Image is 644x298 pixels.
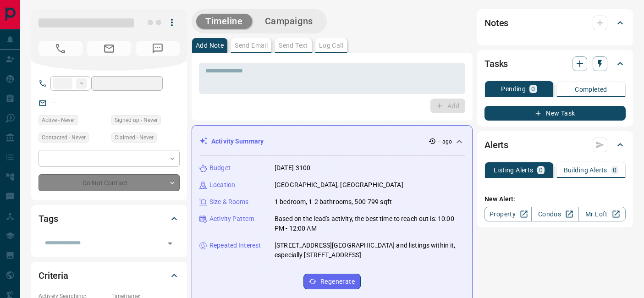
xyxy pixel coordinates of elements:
p: Repeated Interest [209,241,261,250]
button: Open [164,237,176,250]
p: Activity Pattern [209,214,254,224]
p: Based on the lead's activity, the best time to reach out is: 10:00 PM - 12:00 AM [275,214,465,233]
h2: Tags [39,211,58,226]
a: -- [53,99,57,106]
div: Tags [39,208,180,230]
p: 0 [539,167,543,173]
p: Location [209,180,235,190]
span: Claimed - Never [115,133,154,142]
p: Pending [501,86,526,92]
p: -- ago [438,138,452,146]
p: 0 [613,167,616,173]
a: Property [484,207,532,221]
div: Notes [484,12,626,34]
div: Do Not Contact [39,174,180,191]
span: Active - Never [42,116,75,125]
p: Completed [575,86,607,93]
button: Timeline [196,14,252,29]
h2: Notes [484,16,508,30]
button: Regenerate [303,274,361,289]
span: Contacted - Never [42,133,86,142]
p: Building Alerts [564,167,607,173]
h2: Tasks [484,56,508,71]
button: Campaigns [256,14,322,29]
p: Activity Summary [211,137,264,146]
p: Size & Rooms [209,197,249,207]
p: 1 bedroom, 1-2 bathrooms, 500-799 sqft [275,197,392,207]
p: 0 [531,86,535,92]
button: New Task [484,106,626,121]
p: New Alert: [484,194,626,204]
h2: Criteria [39,268,68,283]
span: No Number [39,41,83,56]
span: No Email [87,41,131,56]
div: Criteria [39,265,180,287]
p: [GEOGRAPHIC_DATA], [GEOGRAPHIC_DATA] [275,180,403,190]
p: Listing Alerts [494,167,534,173]
div: Activity Summary-- ago [199,133,465,150]
div: Tasks [484,53,626,75]
p: Add Note [196,42,224,49]
a: Condos [531,207,578,221]
p: [STREET_ADDRESS][GEOGRAPHIC_DATA] and listings within it, especially [STREET_ADDRESS] [275,241,465,260]
p: [DATE]-3100 [275,163,310,173]
p: Budget [209,163,231,173]
span: Signed up - Never [115,116,158,125]
span: No Number [136,41,180,56]
h2: Alerts [484,138,508,152]
a: Mr.Loft [578,207,626,221]
div: Alerts [484,134,626,156]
